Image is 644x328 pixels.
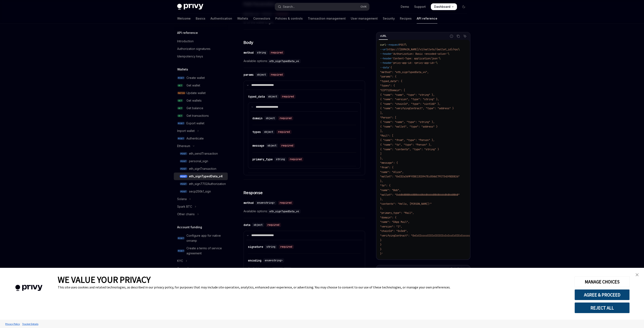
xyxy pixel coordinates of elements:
span: Body [244,40,253,45]
div: Create a terms of service agreement [186,246,225,256]
div: Authorization signatures [177,46,210,51]
span: }, [380,157,383,160]
a: Authentication [210,13,232,24]
button: MANAGE CHOICES [574,276,630,287]
div: eth_sendTransaction [189,151,218,156]
span: { "name": "chainId", "type": "uint160" }, [380,102,440,106]
span: object [264,130,273,134]
span: "method": "eth_signTypedData_v4", [380,70,429,74]
span: object [266,117,275,120]
span: object [268,95,277,98]
button: Report incorrect code [449,266,454,272]
span: POST [177,249,185,252]
div: method [244,50,254,55]
span: { "name": "name", "type": "string" }, [380,93,435,97]
a: Basics [196,13,205,24]
div: Get transactions [186,113,209,118]
img: company logo [6,279,51,297]
a: Connectors [253,13,270,24]
span: "types": { [380,84,395,87]
span: 'Authorization: Basic <encoded-value>' [392,52,448,56]
span: object [257,73,266,76]
button: Toggle Accounts section [174,265,228,272]
a: POSTsecp256k1_sign [174,188,228,195]
button: Report incorrect code [449,33,454,39]
span: } [380,243,382,246]
span: "EIP712Domain": [ [380,89,405,92]
div: domain [252,116,262,120]
span: { "name": "contents", "type": "string" } [380,148,439,151]
button: Copy the contents from the code block [455,266,461,272]
span: Ctrl K [360,5,367,8]
div: Spark BTC [177,204,192,209]
div: types [252,130,261,134]
a: POSTeth_signTransaction [174,165,228,173]
button: Toggle KYC section [174,257,228,265]
a: API reference [417,13,437,24]
span: \ [458,48,460,51]
div: data [244,223,250,227]
span: "Person": [ [380,116,396,119]
span: } [380,248,382,251]
a: Tracker Details [21,320,39,328]
span: "name": "Bob", [380,189,401,192]
button: Copy the contents from the code block [455,33,461,39]
a: GETGet transactions [174,112,228,120]
div: Introduction [177,39,194,44]
div: This site uses cookies and related technologies, as described in our privacy policy, for purposes... [58,285,568,289]
h5: Account funding [177,225,202,230]
code: eth_signTypedData_v4 [268,209,301,214]
div: eth_signTypedData_v4 [189,174,223,179]
span: "wallet": "0xbBbBBBBbbBBBbbbBbbBbbbbBBbBbbbbBbBbbBBbB" [380,193,460,197]
span: "to": { [380,184,390,187]
span: { "name": "version", "type": "string" }, [380,98,439,101]
span: POST [180,175,187,178]
span: Available options: [244,209,365,214]
div: Import wallet [177,128,195,133]
span: "chainId": "0x3e8", [380,229,408,233]
span: POST [177,137,185,140]
span: enum<string> [257,201,275,205]
a: Privacy Policy [4,320,21,328]
div: required [278,116,293,120]
a: Policies & controls [275,13,303,24]
button: Toggle Import wallet section [174,127,228,135]
span: }' [380,252,383,255]
a: POSTeth_sign7702Authorization [174,180,228,188]
span: "name": "Alice", [380,170,404,174]
div: typed_data [248,94,265,99]
span: GET [177,114,183,117]
a: Introduction [174,37,228,45]
a: Dashboard [431,3,457,10]
a: GETGet balance [174,104,228,112]
span: POST [399,43,405,46]
div: Export wallet [186,121,204,126]
div: eth_sign7702Authorization [189,181,226,186]
span: { "name": "wallet", "type": "address" } [380,125,438,128]
span: string [266,245,275,248]
div: required [280,94,296,99]
div: Ethereum [177,143,190,149]
a: Security [383,13,395,24]
span: GET [177,107,183,110]
span: "contents": "Hello, [PERSON_NAME]!" [380,202,432,206]
a: GETGet wallets [174,97,228,104]
button: Toggle Solana section [174,195,228,203]
a: POSTeth_signTypedData_v4 [174,173,228,180]
div: Accounts [177,266,190,271]
div: Get balance [186,106,203,111]
span: "typed_data": { [380,80,402,83]
button: Toggle Other chains section [174,210,228,218]
h5: API reference [177,30,198,35]
span: "version": "1", [380,225,402,228]
span: POST [177,237,185,240]
span: 'Content-Type: application/json' [392,57,439,60]
span: https://[DOMAIN_NAME]/v1/wallets/{wallet_id}/rpc [387,48,458,51]
span: POST [180,182,187,186]
span: WE VALUE YOUR PRIVACY [58,274,151,285]
a: POSTCreate wallet [174,74,228,82]
a: GETGet wallet [174,82,228,89]
span: }, [380,179,383,183]
div: encoding [248,258,261,263]
span: } [380,239,382,242]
